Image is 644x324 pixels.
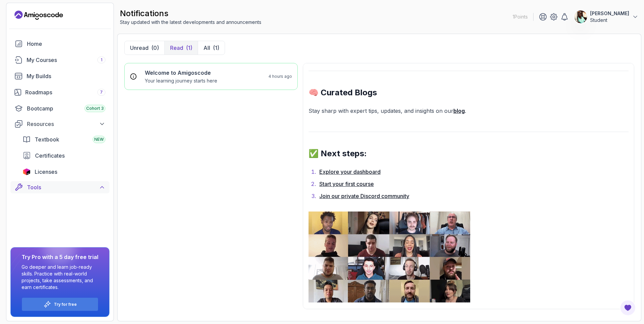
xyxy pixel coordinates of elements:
a: bootcamp [10,102,109,115]
p: 4 hours ago [268,74,292,79]
a: Landing page [14,10,63,21]
span: NEW [94,137,104,142]
button: Try for free [22,297,98,311]
div: Bootcamp [27,104,105,112]
p: Go deeper and learn job-ready skills. Practice with real-world projects, take assessments, and ea... [22,264,98,291]
a: home [10,37,109,51]
span: Textbook [35,135,59,143]
p: Stay sharp with expert tips, updates, and insights on our . [309,106,629,116]
span: 7 [100,90,103,95]
h6: Welcome to Amigoscode [145,69,217,77]
p: Student [590,17,629,24]
div: My Courses [27,56,105,64]
a: blog [453,107,465,114]
img: jetbrains icon [23,168,31,175]
h2: 🧠 Curated Blogs [309,87,629,98]
a: courses [10,53,109,67]
button: Unread(0) [125,41,164,55]
div: (0) [151,44,159,52]
a: Start your first course [319,181,374,187]
div: Resources [27,120,105,128]
button: Resources [10,118,109,130]
div: Tools [27,183,105,191]
a: builds [10,69,109,83]
button: All(1) [198,41,225,55]
p: Unread [130,44,149,52]
a: Try for free [54,302,77,307]
p: 1 Points [513,13,528,20]
span: Licenses [35,168,57,176]
h2: notifications [120,8,261,19]
p: [PERSON_NAME] [590,10,629,17]
span: 1 [101,57,102,63]
a: certificates [19,149,109,162]
button: Read(1) [164,41,198,55]
div: (1) [186,44,192,52]
a: textbook [19,133,109,146]
span: Certificates [35,152,65,160]
button: Tools [10,181,109,193]
button: user profile image[PERSON_NAME]Student [574,10,639,24]
div: (1) [213,44,219,52]
a: Explore your dashboard [319,168,381,175]
a: Join our private Discord community [319,193,409,199]
h2: ✅ Next steps: [309,148,629,159]
p: Your learning journey starts here [145,77,217,84]
p: Read [170,44,183,52]
a: roadmaps [10,86,109,99]
img: Faces of Amigoscode [309,212,470,302]
span: Cohort 3 [86,106,104,111]
div: Roadmaps [25,88,105,96]
button: Open Feedback Button [620,300,636,316]
div: Home [27,40,105,48]
img: user profile image [574,10,587,23]
p: All [203,44,210,52]
a: licenses [19,165,109,179]
p: Stay updated with the latest developments and announcements [120,19,261,26]
div: My Builds [27,72,105,80]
